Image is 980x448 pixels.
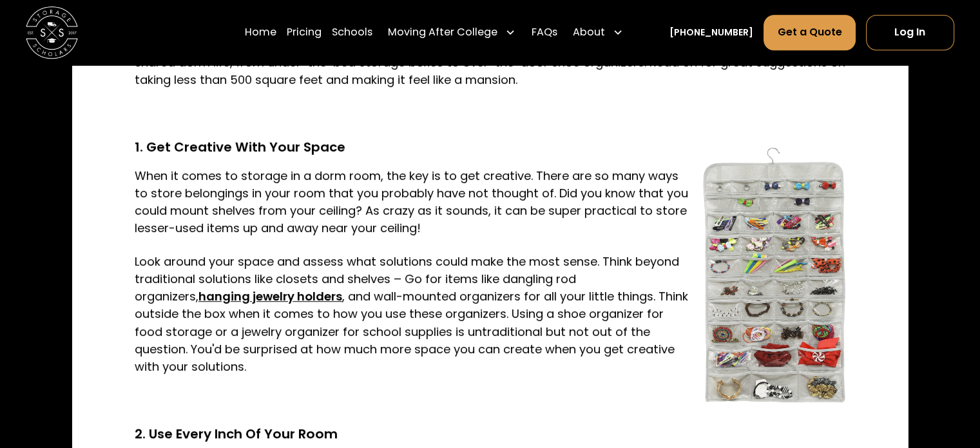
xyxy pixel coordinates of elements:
[332,14,372,50] a: Schools
[135,253,845,375] p: Look around your space and assess what solutions could make the most sense. Think beyond traditio...
[135,167,845,237] p: When it comes to storage in a dorm room, the key is to get creative. There are so many ways to st...
[531,14,557,50] a: FAQs
[135,104,845,121] p: ‍
[26,6,78,59] img: Storage Scholars main logo
[245,14,276,50] a: Home
[669,26,753,39] a: [PHONE_NUMBER]
[287,14,322,50] a: Pricing
[388,24,497,40] div: Moving After College
[198,288,342,304] a: hanging jewelry holders
[568,14,628,50] div: About
[135,137,845,157] h4: 1. Get Creative With Your Space
[135,424,845,443] h4: 2. Use Every Inch Of Your Room
[383,14,521,50] div: Moving After College
[26,6,78,59] a: home
[573,24,605,40] div: About
[866,15,954,50] a: Log In
[764,15,855,50] a: Get a Quote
